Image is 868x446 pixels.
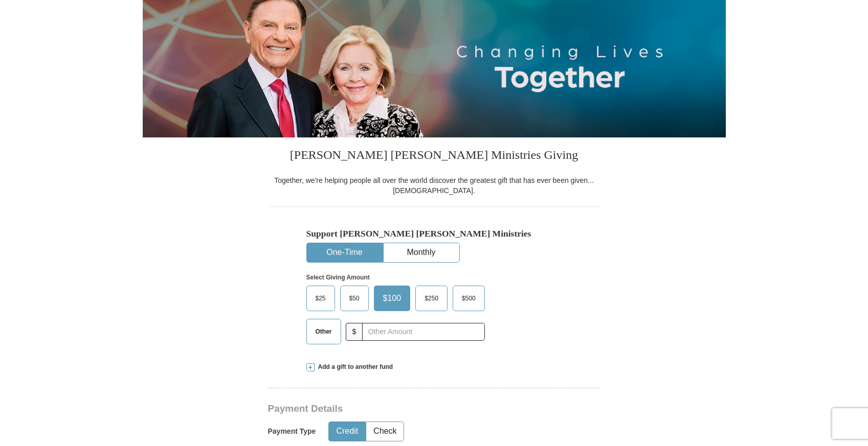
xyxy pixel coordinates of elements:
h3: Payment Details [268,403,529,415]
input: Other Amount [362,323,484,341]
button: One-Time [307,243,383,262]
span: $25 [310,291,331,306]
span: $250 [419,291,443,306]
button: Credit [329,422,365,441]
strong: Select Giving Amount [306,274,370,281]
h3: [PERSON_NAME] [PERSON_NAME] Ministries Giving [268,137,600,175]
button: Monthly [384,243,459,262]
span: $500 [457,291,481,306]
h5: Support [PERSON_NAME] [PERSON_NAME] Ministries [306,228,562,239]
div: Together, we're helping people all over the world discover the greatest gift that has ever been g... [268,175,600,196]
span: $100 [378,291,407,306]
span: $ [346,323,363,341]
span: Other [310,324,337,339]
button: Check [366,422,404,441]
span: $50 [344,291,365,306]
span: Add a gift to another fund [315,363,393,371]
h5: Payment Type [268,427,316,436]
